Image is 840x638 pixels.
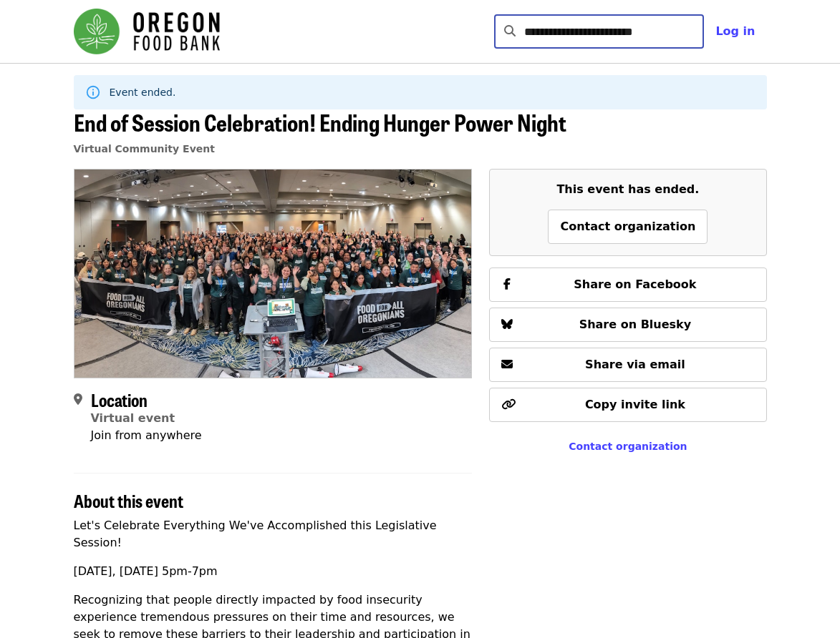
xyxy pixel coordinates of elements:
[704,17,766,46] button: Log in
[574,278,696,291] span: Share on Facebook
[489,388,766,422] button: Copy invite link
[560,220,695,233] span: Contact organization
[524,14,704,49] input: Search
[74,143,215,154] a: Virtual Community Event
[74,563,473,580] p: [DATE], [DATE] 5pm-7pm
[91,387,148,412] span: Location
[489,348,766,382] button: Share via email
[91,428,202,442] span: Join from anywhere
[585,398,685,411] span: Copy invite link
[74,517,473,551] p: Let's Celebrate Everything We've Accomplished this Legislative Session!
[74,9,220,54] img: Oregon Food Bank - Home
[579,318,692,331] span: Share on Bluesky
[489,268,766,302] button: Share on Facebook
[74,393,82,406] i: map-marker-alt icon
[74,488,183,513] span: About this event
[74,105,566,139] span: End of Session Celebration! Ending Hunger Power Night
[91,411,175,425] a: Virtual event
[489,308,766,342] button: Share on Bluesky
[585,358,685,371] span: Share via email
[715,24,755,38] span: Log in
[569,441,687,452] a: Contact organization
[548,210,708,244] button: Contact organization
[504,24,516,38] i: search icon
[110,87,176,98] span: Event ended.
[74,170,472,377] img: End of Session Celebration! Ending Hunger Power Night organized by Oregon Food Bank
[556,182,699,196] span: This event has ended.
